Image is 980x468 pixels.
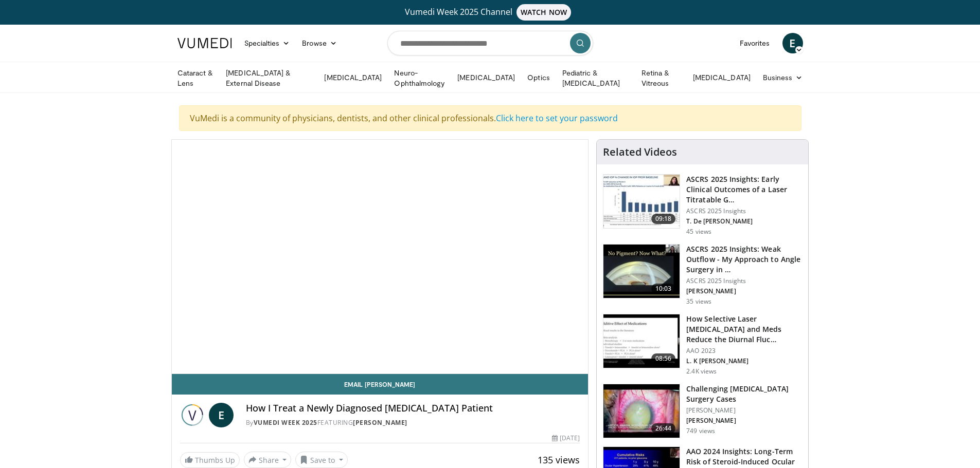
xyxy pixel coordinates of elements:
div: By FEATURING [246,418,580,427]
a: [MEDICAL_DATA] [451,67,521,88]
h3: ASCRS 2025 Insights: Weak Outflow - My Approach to Angle Surgery in … [686,244,802,275]
input: Search topics, interventions [387,31,593,55]
a: Retina & Vitreous [635,68,687,88]
p: 45 views [686,228,711,236]
h3: Challenging [MEDICAL_DATA] Surgery Cases [686,384,802,404]
a: 09:18 ASCRS 2025 Insights: Early Clinical Outcomes of a Laser Titratable G… ASCRS 2025 Insights T... [603,174,802,236]
a: [PERSON_NAME] [353,418,407,427]
a: Email [PERSON_NAME] [172,374,589,395]
a: 26:44 Challenging [MEDICAL_DATA] Surgery Cases [PERSON_NAME] [PERSON_NAME] 749 views [603,384,802,438]
p: [PERSON_NAME] [686,417,802,425]
p: 2.4K views [686,367,717,376]
video-js: Video Player [172,140,589,374]
a: E [209,403,234,427]
img: 420b1191-3861-4d27-8af4-0e92e58098e4.150x105_q85_crop-smart_upscale.jpg [603,314,680,368]
button: Share [244,452,292,468]
div: VuMedi is a community of physicians, dentists, and other clinical professionals. [179,105,801,131]
span: WATCH NOW [516,4,571,21]
h3: How Selective Laser [MEDICAL_DATA] and Meds Reduce the Diurnal Fluc… [686,314,802,345]
p: ASCRS 2025 Insights [686,207,802,215]
p: T. De [PERSON_NAME] [686,217,802,226]
span: 10:03 [651,284,676,294]
p: [PERSON_NAME] [686,287,802,295]
img: b8bf30ca-3013-450f-92b0-de11c61660f8.150x105_q85_crop-smart_upscale.jpg [603,175,680,228]
p: ASCRS 2025 Insights [686,277,802,285]
span: 09:18 [651,214,676,224]
h4: How I Treat a Newly Diagnosed [MEDICAL_DATA] Patient [246,403,580,414]
a: Vumedi Week 2025 [254,418,317,427]
div: [DATE] [552,434,580,443]
span: 26:44 [651,423,676,434]
a: [MEDICAL_DATA] [318,67,388,88]
span: 135 views [538,454,580,466]
a: Specialties [238,33,296,53]
a: Pediatric & [MEDICAL_DATA] [556,68,635,88]
a: 08:56 How Selective Laser [MEDICAL_DATA] and Meds Reduce the Diurnal Fluc… AAO 2023 L. K [PERSON_... [603,314,802,376]
a: Browse [296,33,343,53]
h3: ASCRS 2025 Insights: Early Clinical Outcomes of a Laser Titratable G… [686,174,802,205]
a: Click here to set your password [496,113,618,124]
button: Save to [295,452,348,468]
img: c4ee65f2-163e-44d3-aede-e8fb280be1de.150x105_q85_crop-smart_upscale.jpg [603,245,680,298]
img: 05a6f048-9eed-46a7-93e1-844e43fc910c.150x105_q85_crop-smart_upscale.jpg [603,384,680,438]
img: Vumedi Week 2025 [180,403,205,427]
a: [MEDICAL_DATA] [687,67,757,88]
a: [MEDICAL_DATA] & External Disease [220,68,318,88]
p: AAO 2023 [686,347,802,355]
a: E [782,33,803,53]
span: 08:56 [651,353,676,364]
p: 35 views [686,297,711,306]
p: 749 views [686,427,715,435]
p: L. K [PERSON_NAME] [686,357,802,365]
a: Business [757,67,809,88]
p: [PERSON_NAME] [686,406,802,415]
h4: Related Videos [603,146,677,158]
a: 10:03 ASCRS 2025 Insights: Weak Outflow - My Approach to Angle Surgery in … ASCRS 2025 Insights [... [603,244,802,306]
a: Cataract & Lens [171,68,220,88]
a: Favorites [734,33,776,53]
a: Thumbs Up [180,452,240,468]
img: VuMedi Logo [177,38,232,48]
a: Neuro-Ophthalmology [388,68,451,88]
a: Vumedi Week 2025 ChannelWATCH NOW [179,4,801,21]
a: Optics [521,67,556,88]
